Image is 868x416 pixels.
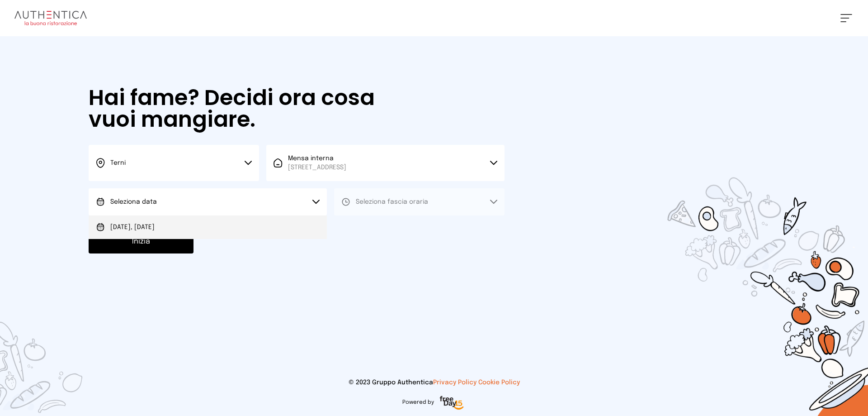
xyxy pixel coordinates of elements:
img: logo-freeday.3e08031.png [438,394,466,412]
button: Inizia [89,230,193,253]
a: Cookie Policy [478,379,520,386]
button: Seleziona fascia oraria [334,188,505,215]
span: Powered by [402,399,434,406]
a: Privacy Policy [433,379,476,386]
span: [DATE], [DATE] [110,223,155,232]
button: Seleziona data [89,188,327,215]
p: © 2023 Gruppo Authentica [14,378,854,387]
span: Seleziona data [110,199,157,205]
span: Seleziona fascia oraria [356,199,428,205]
